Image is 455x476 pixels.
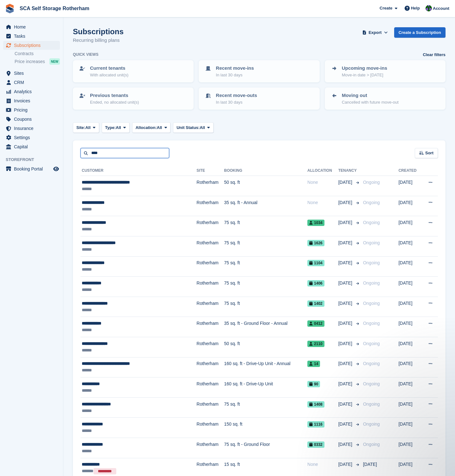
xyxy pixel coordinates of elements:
[399,377,421,398] td: [DATE]
[196,196,224,216] td: Rotherham
[363,260,380,265] span: Ongoing
[399,317,421,337] td: [DATE]
[200,125,205,131] span: All
[196,216,224,236] td: Rotherham
[102,122,130,133] button: Type: All
[338,219,354,226] span: [DATE]
[363,301,380,306] span: Ongoing
[307,280,324,286] span: 1406
[307,300,324,307] span: 1402
[14,41,52,50] span: Subscriptions
[307,240,324,246] span: 1626
[325,61,445,82] a: Upcoming move-ins Move-in date > [DATE]
[433,5,449,12] span: Account
[216,99,257,106] p: In last 30 days
[14,106,52,114] span: Pricing
[196,166,224,176] th: Site
[14,32,52,41] span: Tasks
[224,317,307,337] td: 35 sq. ft - Ground Floor - Annual
[338,461,354,468] span: [DATE]
[196,377,224,398] td: Rotherham
[224,297,307,317] td: 75 sq. ft
[307,381,320,387] span: 90
[338,166,361,176] th: Tenancy
[199,61,319,82] a: Recent move-ins In last 30 days
[338,421,354,428] span: [DATE]
[363,381,380,386] span: Ongoing
[307,461,338,468] div: None
[196,357,224,377] td: Rotherham
[14,23,52,31] span: Home
[399,438,421,458] td: [DATE]
[157,125,162,131] span: All
[196,418,224,438] td: Rotherham
[338,360,354,367] span: [DATE]
[361,27,389,38] button: Export
[338,199,354,206] span: [DATE]
[80,166,196,176] th: Customer
[196,256,224,277] td: Rotherham
[363,200,380,205] span: Ongoing
[15,58,60,65] a: Price increases NEW
[399,236,421,256] td: [DATE]
[3,87,60,96] a: menu
[3,133,60,142] a: menu
[224,438,307,458] td: 75 sq. ft - Ground Floor
[14,133,52,142] span: Settings
[363,180,380,185] span: Ongoing
[363,341,380,346] span: Ongoing
[363,361,380,366] span: Ongoing
[399,196,421,216] td: [DATE]
[90,72,128,78] p: With allocated unit(s)
[176,125,200,131] span: Unit Status:
[307,441,324,448] span: 0332
[90,92,139,99] p: Previous tenants
[17,3,92,14] a: SCA Self Storage Rotherham
[224,397,307,418] td: 75 sq. ft
[14,142,52,151] span: Capital
[338,300,354,307] span: [DATE]
[224,277,307,297] td: 75 sq. ft
[3,41,60,50] a: menu
[73,27,124,36] h1: Subscriptions
[399,337,421,357] td: [DATE]
[3,124,60,133] a: menu
[307,341,324,347] span: 2110
[73,37,124,44] p: Recurring billing plans
[325,88,445,109] a: Moving out Cancelled with future move-out
[399,256,421,277] td: [DATE]
[3,32,60,41] a: menu
[338,401,354,408] span: [DATE]
[338,260,354,266] span: [DATE]
[196,297,224,317] td: Rotherham
[3,106,60,114] a: menu
[224,166,307,176] th: Booking
[116,125,121,131] span: All
[5,4,15,13] img: stora-icon-8386f47178a22dfd0bd8f6a31ec36ba5ce8667c1dd55bd0f319d3a0aa187defe.svg
[3,115,60,124] a: menu
[14,96,52,105] span: Invoices
[399,297,421,317] td: [DATE]
[399,357,421,377] td: [DATE]
[6,157,63,163] span: Storefront
[224,196,307,216] td: 35 sq. ft - Annual
[399,397,421,418] td: [DATE]
[338,280,354,286] span: [DATE]
[196,317,224,337] td: Rotherham
[394,27,445,38] a: Create a Subscription
[14,164,52,173] span: Booking Portal
[3,142,60,151] a: menu
[132,122,171,133] button: Allocation: All
[14,115,52,124] span: Coupons
[342,99,399,106] p: Cancelled with future move-out
[342,92,399,99] p: Moving out
[338,340,354,347] span: [DATE]
[224,377,307,398] td: 160 sq. ft - Drive-Up Unit
[15,59,45,65] span: Price increases
[196,397,224,418] td: Rotherham
[399,176,421,196] td: [DATE]
[342,65,387,72] p: Upcoming move-ins
[368,29,381,36] span: Export
[399,418,421,438] td: [DATE]
[363,240,380,245] span: Ongoing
